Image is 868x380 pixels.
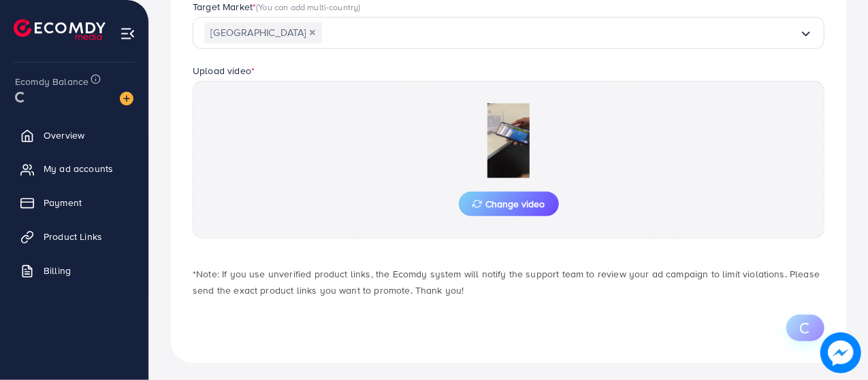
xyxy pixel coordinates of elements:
a: Payment [10,189,138,216]
div: Search for option [193,17,824,49]
span: Payment [44,196,82,209]
a: Product Links [10,223,138,250]
img: menu [120,26,135,41]
span: My ad accounts [44,162,113,175]
a: Billing [10,257,138,284]
a: Overview [10,122,138,149]
span: Ecomdy Balance [15,75,89,88]
span: (You can add multi-country) [256,1,360,13]
span: Change video [472,199,545,209]
label: Upload video [193,64,255,77]
p: *Note: If you use unverified product links, the Ecomdy system will notify the support team to rev... [193,266,824,298]
span: Billing [44,264,71,277]
img: logo [14,19,106,40]
img: Preview Image [440,103,577,178]
span: [GEOGRAPHIC_DATA] [204,22,322,44]
a: My ad accounts [10,155,138,182]
input: Search for option [322,22,799,44]
span: Product Links [44,230,102,243]
button: Change video [459,192,559,216]
img: image [823,335,859,371]
span: Overview [44,128,84,142]
img: image [120,92,133,105]
button: Deselect Pakistan [309,29,316,36]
